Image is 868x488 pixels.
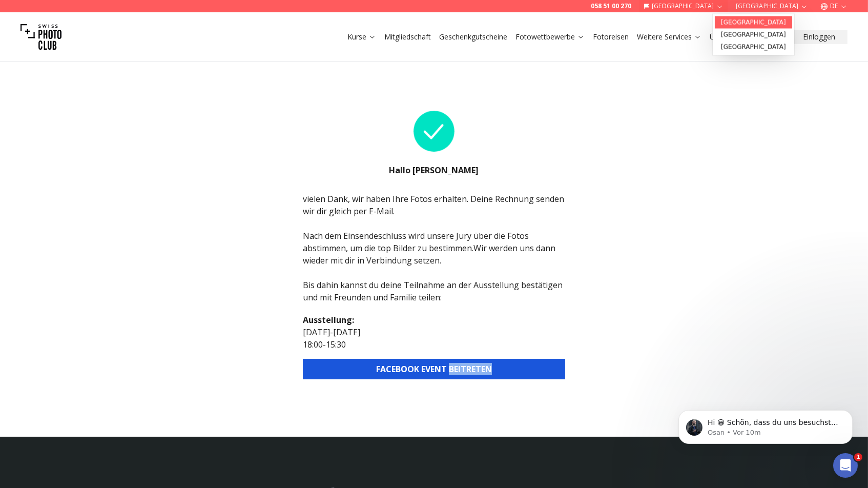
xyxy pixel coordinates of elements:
[439,32,507,42] a: Geschenkgutscheine
[715,41,792,53] a: [GEOGRAPHIC_DATA]
[20,16,61,57] img: Swiss photo club
[303,314,565,326] h2: Ausstellung :
[389,165,413,176] b: Hallo
[715,16,792,29] a: [GEOGRAPHIC_DATA]
[384,32,431,42] a: Mitgliedschaft
[633,30,706,44] button: Weitere Services
[637,32,701,42] a: Weitere Services
[589,30,633,44] button: Fotoreisen
[303,359,565,379] button: FACEBOOK EVENT BEITRETEN
[706,30,753,44] button: Über uns
[713,14,794,55] div: [GEOGRAPHIC_DATA]
[515,32,585,42] a: Fotowettbewerbe
[791,30,848,44] button: Einloggen
[591,2,631,10] a: 058 51 00 270
[663,389,868,460] iframe: Intercom notifications Nachricht
[303,326,565,338] p: [DATE] - [DATE]
[833,453,858,478] iframe: Intercom live chat
[435,30,511,44] button: Geschenkgutscheine
[854,453,862,461] span: 1
[347,32,376,42] a: Kurse
[343,30,380,44] button: Kurse
[413,165,479,176] b: [PERSON_NAME]
[380,30,435,44] button: Mitgliedschaft
[303,193,565,303] div: vielen Dank, wir haben Ihre Fotos erhalten. Deine Rechnung senden wir dir gleich per E-Mail. Nach...
[593,32,629,42] a: Fotoreisen
[710,32,749,42] a: Über uns
[715,29,792,41] a: [GEOGRAPHIC_DATA]
[303,338,565,351] p: 18:00 - 15:30
[511,30,589,44] button: Fotowettbewerbe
